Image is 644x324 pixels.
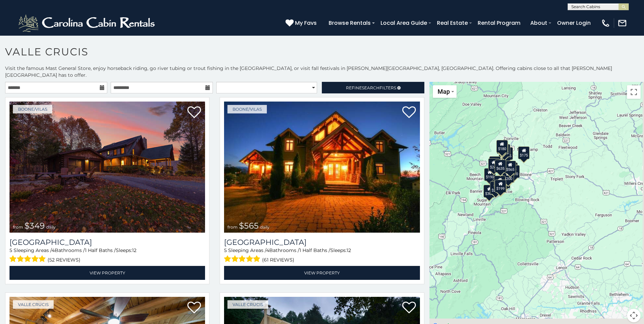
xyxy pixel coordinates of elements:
div: $410 [500,168,511,181]
span: 1 Half Baths / [299,247,330,253]
div: Sleeping Areas / Bathrooms / Sleeps: [10,247,205,264]
div: $565 [504,161,516,174]
button: Change map style [433,85,457,98]
span: My Favs [295,19,317,27]
div: $155 [501,147,513,160]
h3: Wilderness Lodge [224,238,420,247]
span: Search [362,85,380,90]
div: $635 [495,160,506,173]
div: $305 [489,156,501,169]
div: Sleeping Areas / Bathrooms / Sleeps: [224,247,420,264]
span: 1 Half Baths / [85,247,116,253]
a: [GEOGRAPHIC_DATA] [224,238,420,247]
div: $200 [502,170,514,183]
a: Boone/Vilas [227,105,267,113]
span: $565 [239,221,259,231]
a: View Property [224,266,420,280]
span: Map [438,88,450,95]
div: $185 [504,162,516,175]
div: $190 [484,168,495,181]
img: White-1-2.png [17,13,158,33]
a: Rental Program [474,17,524,29]
div: $175 [518,146,530,159]
span: 4 [52,247,55,253]
span: 12 [132,247,136,253]
div: $275 [495,180,507,193]
div: $300 [483,185,495,198]
span: Refine Filters [346,85,396,90]
a: Valle Crucis [227,300,268,309]
a: Owner Login [554,17,594,29]
a: Real Estate [434,17,471,29]
span: $349 [24,221,45,231]
a: Boone/Vilas [13,105,52,113]
span: 12 [347,247,351,253]
span: (52 reviews) [48,255,80,264]
a: [GEOGRAPHIC_DATA] [10,238,205,247]
a: Wilderness Lodge from $565 daily [224,102,420,233]
a: My Favs [286,19,318,28]
a: Add to favorites [187,106,201,120]
img: mail-regular-white.png [618,18,627,28]
button: Toggle fullscreen view [627,85,641,99]
a: Add to favorites [187,301,201,315]
img: Wilderness Lodge [224,102,420,233]
a: Valle Crucis [13,300,54,309]
span: from [13,224,23,230]
span: 5 [224,247,227,253]
a: Local Area Guide [377,17,430,29]
div: $199 [495,180,506,193]
button: Map camera controls [627,309,641,322]
span: (61 reviews) [262,255,294,264]
a: Diamond Creek Lodge from $349 daily [10,102,205,233]
span: daily [260,224,270,230]
span: 5 [10,247,12,253]
div: $180 [496,140,508,153]
span: daily [46,224,56,230]
a: View Property [10,266,205,280]
h3: Diamond Creek Lodge [10,238,205,247]
div: $230 [490,181,501,194]
span: from [227,224,238,230]
a: Add to favorites [402,106,416,120]
span: 4 [266,247,269,253]
a: Browse Rentals [325,17,374,29]
a: RefineSearchFilters [322,82,424,93]
img: Diamond Creek Lodge [10,102,205,233]
div: $245 [488,158,500,171]
div: $250 [494,176,505,188]
img: phone-regular-white.png [601,18,610,28]
a: About [527,17,551,29]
